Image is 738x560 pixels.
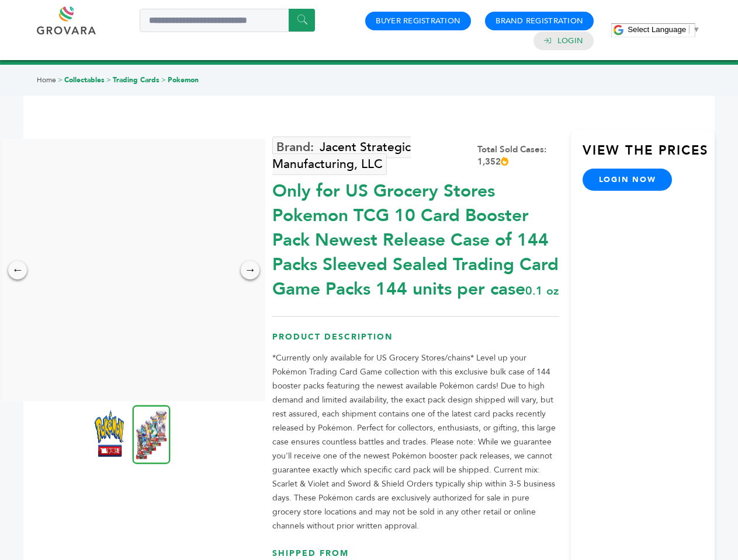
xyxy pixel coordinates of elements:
span: Select Language [628,25,686,34]
a: Select Language​ [628,25,700,34]
a: Login [557,36,583,46]
div: Only for US Grocery Stores Pokemon TCG 10 Card Booster Pack Newest Release Case of 144 Packs Slee... [272,173,559,302]
div: → [241,261,259,279]
span: ​ [689,25,690,34]
span: > [58,75,63,85]
a: Jacent Strategic Manufacturing, LLC [272,136,411,175]
span: > [161,75,166,85]
div: Total Sold Cases: 1,352 [477,143,559,168]
a: Pokemon [168,75,199,85]
h3: Product Description [272,331,559,352]
a: Collectables [64,75,105,85]
a: Trading Cards [113,75,160,85]
img: *Only for US Grocery Stores* Pokemon TCG 10 Card Booster Pack – Newest Release (Case of 144 Packs... [95,410,124,457]
p: *Currently only available for US Grocery Stores/chains* Level up your Pokémon Trading Card Game c... [272,351,559,533]
span: 0.1 oz [525,283,559,299]
img: *Only for US Grocery Stores* Pokemon TCG 10 Card Booster Pack – Newest Release (Case of 144 Packs... [133,405,171,464]
input: Search a product or brand... [140,9,315,32]
a: login now [583,169,673,191]
span: ▼ [692,25,700,34]
h3: View the Prices [583,142,715,169]
a: Brand Registration [496,16,583,26]
div: ← [8,261,27,279]
a: Home [37,75,56,85]
span: > [106,75,111,85]
a: Buyer Registration [376,16,460,26]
